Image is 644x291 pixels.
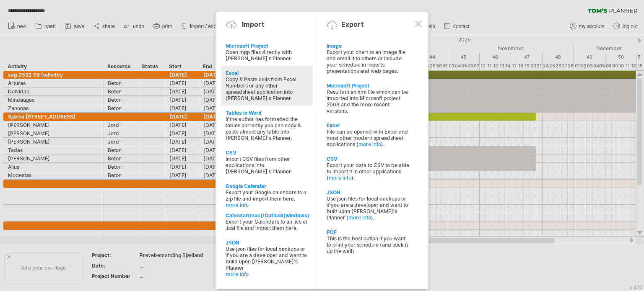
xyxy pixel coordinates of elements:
div: Import [242,20,264,28]
div: PDF [327,229,410,235]
a: more info [226,271,309,277]
a: more info [329,175,351,181]
div: Excel [226,70,309,76]
div: JSON [327,189,410,196]
div: Use json files for local backups or if you are a developer and want to built upon [PERSON_NAME]'s... [327,196,410,221]
div: Image [327,43,410,49]
div: Export [341,20,364,28]
div: File can be opened with Excel and most other modern spreadsheet applications ( ). [327,129,410,147]
div: CSV [327,156,410,162]
a: more info [226,202,309,208]
div: Copy & Paste cells from Excel, Numbers or any other spreadsheet application into [PERSON_NAME]'s ... [226,76,309,101]
div: If the author has formatted the tables correctly you can copy & paste almost any table into [PERS... [226,116,309,141]
div: Export your data to CSV to be able to import it in other applications ( ). [327,162,410,181]
div: This is the best option if you want to print your schedule (and stick it up the wall). [327,235,410,254]
div: Excel [327,122,410,129]
a: more info [348,214,371,221]
a: more info [358,141,381,147]
div: Tables in Word [226,110,309,116]
div: Microsoft Project [327,82,410,89]
div: Results in an xml file which can be imported into Microsoft project 2003 and the more recent vers... [327,89,410,114]
div: Export your chart to an image file and email it to others or include your schedule in reports, pr... [327,49,410,74]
